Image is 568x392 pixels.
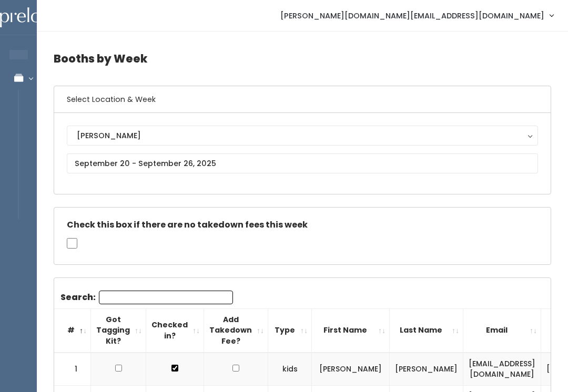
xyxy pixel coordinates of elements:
div: [PERSON_NAME] [77,130,528,141]
h5: Check this box if there are no takedown fees this week [67,220,538,230]
td: 1 [54,353,91,386]
td: [PERSON_NAME] [312,353,390,386]
th: First Name: activate to sort column ascending [312,308,390,352]
th: Checked in?: activate to sort column ascending [146,308,204,352]
h4: Booths by Week [54,44,551,73]
label: Search: [60,291,233,304]
td: [EMAIL_ADDRESS][DOMAIN_NAME] [463,353,541,386]
h6: Select Location & Week [54,86,551,113]
a: [PERSON_NAME][DOMAIN_NAME][EMAIL_ADDRESS][DOMAIN_NAME] [270,4,564,27]
th: Got Tagging Kit?: activate to sort column ascending [91,308,146,352]
input: Search: [99,291,233,304]
input: September 20 - September 26, 2025 [67,153,538,173]
td: [PERSON_NAME] [390,353,463,386]
th: #: activate to sort column descending [54,308,91,352]
th: Last Name: activate to sort column ascending [390,308,463,352]
button: [PERSON_NAME] [67,126,538,146]
th: Type: activate to sort column ascending [268,308,312,352]
th: Add Takedown Fee?: activate to sort column ascending [204,308,268,352]
span: [PERSON_NAME][DOMAIN_NAME][EMAIL_ADDRESS][DOMAIN_NAME] [280,10,544,22]
th: Email: activate to sort column ascending [463,308,541,352]
td: kids [268,353,312,386]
